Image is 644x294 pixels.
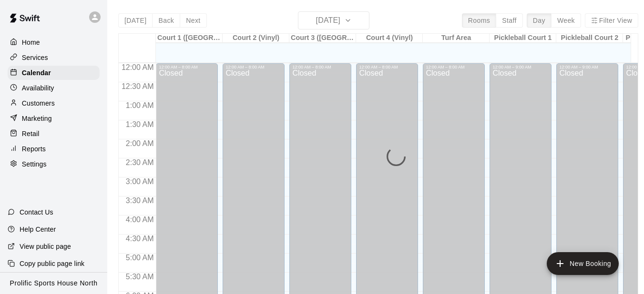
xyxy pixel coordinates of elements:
[8,81,100,95] a: Availability
[8,142,100,156] a: Reports
[123,177,156,186] span: 3:00 AM
[123,158,156,167] span: 2:30 AM
[359,65,415,69] div: 12:00 AM – 8:00 AM
[426,65,482,69] div: 12:00 AM – 8:00 AM
[119,82,156,90] span: 12:30 AM
[123,139,156,147] span: 2:00 AM
[123,196,156,205] span: 3:30 AM
[22,83,54,93] p: Availability
[223,34,289,43] div: Court 2 (Vinyl)
[156,34,223,43] div: Court 1 ([GEOGRAPHIC_DATA])
[123,235,156,243] span: 4:30 AM
[225,65,282,69] div: 12:00 AM – 8:00 AM
[20,225,56,234] p: Help Center
[123,254,156,262] span: 5:00 AM
[8,50,100,65] a: Services
[289,34,356,43] div: Court 3 ([GEOGRAPHIC_DATA])
[356,34,423,43] div: Court 4 (Vinyl)
[119,63,156,71] span: 12:00 AM
[20,207,53,217] p: Contact Us
[22,144,46,154] p: Reports
[22,159,47,169] p: Settings
[123,273,156,281] span: 5:30 AM
[8,35,100,49] a: Home
[423,34,490,43] div: Turf Area
[490,34,556,43] div: Pickleball Court 1
[123,101,156,109] span: 1:00 AM
[8,111,100,126] a: Marketing
[22,68,51,78] p: Calendar
[20,242,71,251] p: View public page
[22,129,40,138] p: Retail
[10,278,98,288] p: Prolific Sports House North
[8,66,100,80] a: Calendar
[492,65,549,69] div: 12:00 AM – 9:00 AM
[123,216,156,224] span: 4:00 AM
[8,127,100,141] a: Retail
[22,114,52,123] p: Marketing
[22,53,48,62] p: Services
[547,252,619,275] button: add
[123,120,156,128] span: 1:30 AM
[8,96,100,110] a: Customers
[559,65,615,69] div: 12:00 AM – 9:00 AM
[556,34,623,43] div: Pickleball Court 2
[22,98,55,108] p: Customers
[22,38,40,47] p: Home
[159,65,215,69] div: 12:00 AM – 8:00 AM
[292,65,348,69] div: 12:00 AM – 8:00 AM
[8,157,100,171] a: Settings
[20,259,84,268] p: Copy public page link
